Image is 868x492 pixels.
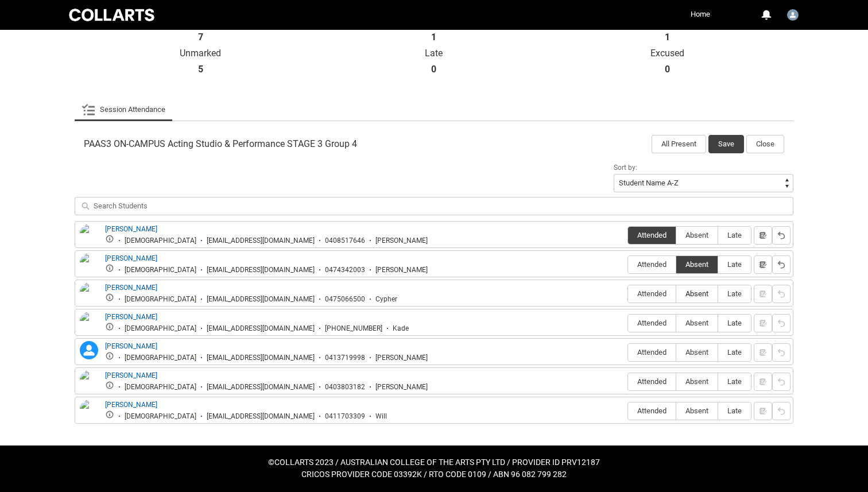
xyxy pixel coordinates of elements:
[772,373,790,391] button: Reset
[676,348,718,357] span: Absent
[431,32,436,43] strong: 1
[375,383,428,392] div: [PERSON_NAME]
[665,32,670,43] strong: 1
[125,295,196,304] div: [DEMOGRAPHIC_DATA]
[375,295,397,304] div: Cypher
[325,354,365,362] div: 0413719998
[82,98,165,121] a: Session Attendance
[125,383,196,392] div: [DEMOGRAPHIC_DATA]
[676,289,718,298] span: Absent
[754,226,772,245] button: Notes
[325,324,382,333] div: [PHONE_NUMBER]
[207,383,315,392] div: [EMAIL_ADDRESS][DOMAIN_NAME]
[207,237,315,245] div: [EMAIL_ADDRESS][DOMAIN_NAME]
[718,319,751,327] span: Late
[628,348,676,357] span: Attended
[325,295,365,304] div: 0475066500
[772,255,790,274] button: Reset
[665,64,670,75] strong: 0
[628,319,676,327] span: Attended
[125,412,196,421] div: [DEMOGRAPHIC_DATA]
[325,266,365,274] div: 0474342003
[207,295,315,304] div: [EMAIL_ADDRESS][DOMAIN_NAME]
[375,266,428,274] div: [PERSON_NAME]
[375,354,428,362] div: [PERSON_NAME]
[393,324,409,333] div: Kade
[431,64,436,75] strong: 0
[84,48,317,59] p: Unmarked
[688,6,713,23] a: Home
[718,377,751,386] span: Late
[317,48,551,59] p: Late
[207,412,315,421] div: [EMAIL_ADDRESS][DOMAIN_NAME]
[80,312,98,337] img: Kade Lightfoot
[784,5,801,23] button: User Profile Emma.Valente
[80,370,98,396] img: Mary Tobin
[754,255,772,274] button: Notes
[718,260,751,269] span: Late
[84,138,357,150] span: PAAS3 ON-CAMPUS Acting Studio & Performance STAGE 3 Group 4
[652,135,706,153] button: All Present
[718,231,751,239] span: Late
[676,231,718,239] span: Absent
[718,406,751,415] span: Late
[628,377,676,386] span: Attended
[746,135,784,153] button: Close
[125,324,196,333] div: [DEMOGRAPHIC_DATA]
[628,260,676,269] span: Attended
[75,98,172,121] li: Session Attendance
[207,324,315,333] div: [EMAIL_ADDRESS][DOMAIN_NAME]
[198,64,203,75] strong: 5
[551,48,784,59] p: Excused
[772,285,790,303] button: Reset
[80,400,98,425] img: William Martin
[80,282,98,308] img: Bethany Price
[628,289,676,298] span: Attended
[207,266,315,274] div: [EMAIL_ADDRESS][DOMAIN_NAME]
[708,135,744,153] button: Save
[125,266,196,274] div: [DEMOGRAPHIC_DATA]
[375,412,387,421] div: Will
[676,406,718,415] span: Absent
[105,371,157,379] a: [PERSON_NAME]
[676,260,718,269] span: Absent
[125,237,196,245] div: [DEMOGRAPHIC_DATA]
[628,231,676,239] span: Attended
[772,343,790,362] button: Reset
[105,313,157,321] a: [PERSON_NAME]
[772,314,790,332] button: Reset
[325,383,365,392] div: 0403803182
[375,237,428,245] div: [PERSON_NAME]
[105,254,157,262] a: [PERSON_NAME]
[628,406,676,415] span: Attended
[105,401,157,409] a: [PERSON_NAME]
[614,164,637,172] span: Sort by:
[105,284,157,292] a: [PERSON_NAME]
[80,341,98,359] lightning-icon: Lucas Bonnici
[325,237,365,245] div: 0408517646
[207,354,315,362] div: [EMAIL_ADDRESS][DOMAIN_NAME]
[198,32,203,43] strong: 7
[75,197,793,215] input: Search Students
[772,226,790,245] button: Reset
[676,377,718,386] span: Absent
[718,289,751,298] span: Late
[718,348,751,357] span: Late
[80,253,98,278] img: Arthur Oakley
[125,354,196,362] div: [DEMOGRAPHIC_DATA]
[676,319,718,327] span: Absent
[80,224,98,249] img: Amelie Pimlott
[105,225,157,233] a: [PERSON_NAME]
[787,9,799,21] img: Emma.Valente
[325,412,365,421] div: 0411703309
[105,342,157,350] a: [PERSON_NAME]
[772,402,790,420] button: Reset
